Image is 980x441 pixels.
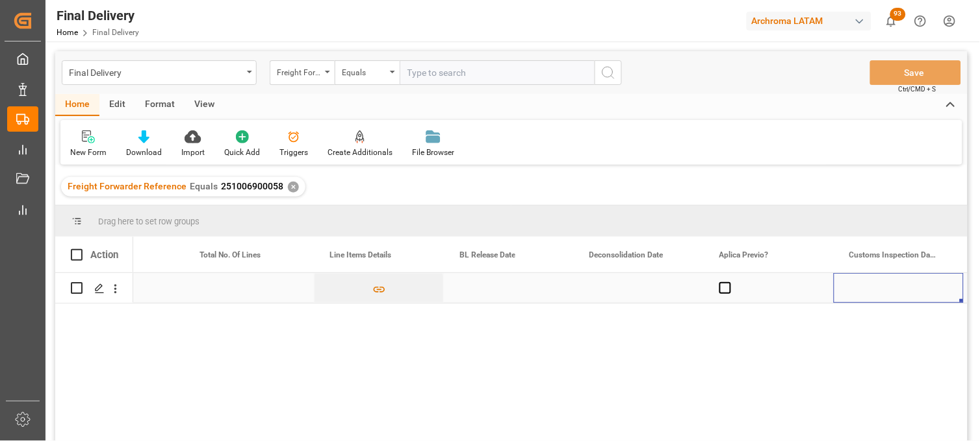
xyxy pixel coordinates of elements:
[870,60,961,85] button: Save
[906,6,935,36] button: Help Center
[328,147,393,158] div: Create Additionals
[98,217,200,226] span: Drag here to set row groups
[135,94,185,116] div: Format
[200,250,261,259] span: Total No. Of Lines
[181,147,205,158] div: Import
[270,60,335,85] button: open menu
[279,147,308,158] div: Triggers
[747,8,877,33] button: Archroma LATAM
[747,12,871,30] div: Archroma LATAM
[329,250,391,259] span: Line Items Details
[70,147,107,158] div: New Form
[55,94,99,116] div: Home
[877,6,906,36] button: show 93 new notifications
[335,60,400,85] button: open menu
[224,147,260,158] div: Quick Add
[57,28,78,37] a: Home
[90,249,118,261] div: Action
[99,94,135,116] div: Edit
[57,6,139,25] div: Final Delivery
[719,250,769,259] span: Aplica Previo?
[62,60,257,85] button: open menu
[55,273,133,304] div: Press SPACE to select this row.
[69,64,242,80] div: Final Delivery
[221,181,283,191] span: 251006900058
[190,181,218,191] span: Equals
[400,60,595,85] input: Type to search
[288,182,299,193] div: ✕
[277,64,321,78] div: Freight Forwarder Reference
[589,250,664,259] span: Deconsolidation Date
[412,147,454,158] div: File Browser
[595,60,622,85] button: search button
[185,94,224,116] div: View
[890,8,906,21] span: 93
[342,64,386,78] div: Equals
[459,250,515,259] span: BL Release Date
[899,84,936,94] span: Ctrl/CMD + S
[126,147,162,158] div: Download
[68,181,187,191] span: Freight Forwarder Reference
[849,250,936,259] span: Customs Inspection Date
